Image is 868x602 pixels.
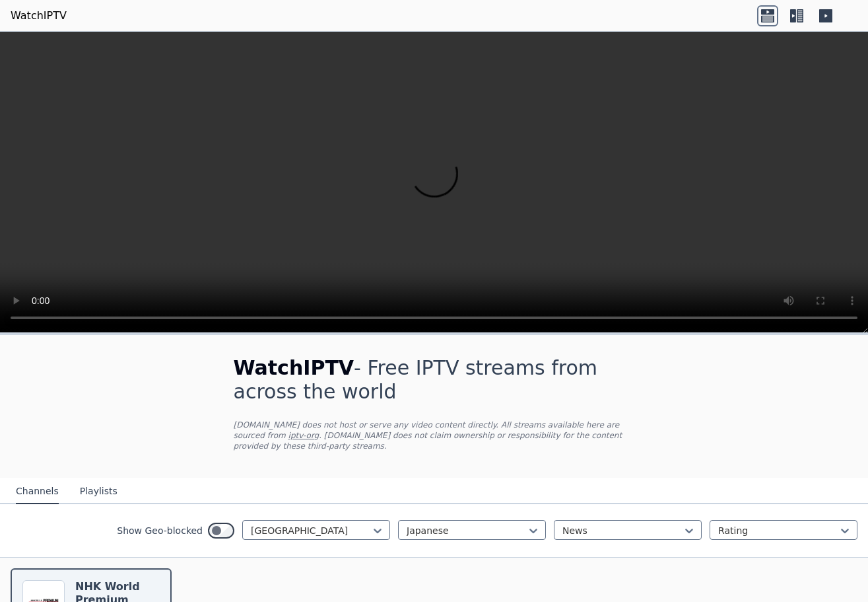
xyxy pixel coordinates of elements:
[80,479,117,504] button: Playlists
[16,479,59,504] button: Channels
[11,8,67,24] a: WatchIPTV
[117,524,203,537] label: Show Geo-blocked
[234,356,635,404] h1: - Free IPTV streams from across the world
[234,420,635,451] p: [DOMAIN_NAME] does not host or serve any video content directly. All streams available here are s...
[234,356,354,379] span: WatchIPTV
[288,431,319,440] a: iptv-org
